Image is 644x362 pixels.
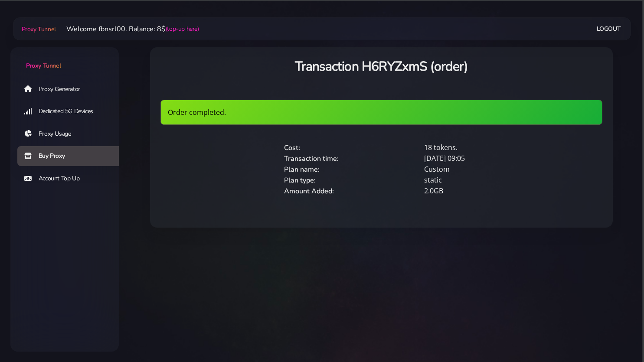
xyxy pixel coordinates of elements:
div: [DATE] 09:05 [419,153,559,164]
h3: Transaction H6RYZxmS (order) [160,58,602,75]
iframe: Webchat Widget [594,312,633,351]
span: Proxy Tunnel [26,62,61,70]
span: Transaction time: [284,154,339,163]
span: Proxy Tunnel [22,25,56,33]
div: Custom [419,164,559,175]
div: static [419,175,559,186]
div: Order completed. [160,100,602,125]
a: Buy Proxy [17,146,126,166]
div: 18 tokens. [419,142,559,153]
div: 2.0GB [419,186,559,196]
a: Proxy Usage [17,124,126,144]
a: Dedicated 5G Devices [17,101,126,121]
span: Cost: [284,143,300,153]
a: Account Top Up [17,169,126,189]
span: Plan type: [284,176,316,185]
a: (top-up here) [166,24,199,33]
a: Proxy Tunnel [10,47,119,70]
a: Proxy Generator [17,79,126,99]
li: Welcome fbnsrl00. Balance: 8$ [56,24,199,34]
span: Amount Added: [284,186,334,196]
span: Plan name: [284,165,320,174]
a: Proxy Tunnel [20,22,56,36]
a: Logout [597,21,621,37]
